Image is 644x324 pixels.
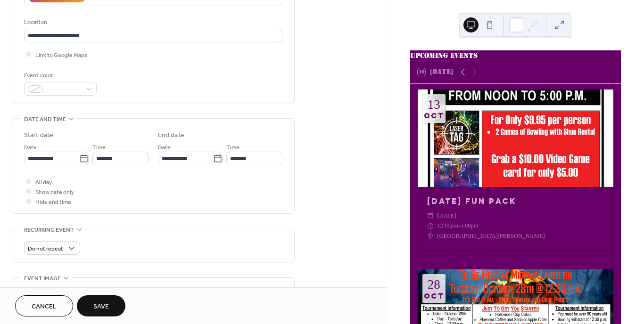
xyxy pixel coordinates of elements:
[418,196,613,207] div: [DATE] Fun Pack
[437,211,456,221] span: [DATE]
[437,231,545,241] span: [GEOGRAPHIC_DATA][PERSON_NAME]
[35,197,71,207] span: Hide end time
[158,143,171,153] span: Date
[28,243,63,254] span: Do not repeat
[15,295,73,316] button: Cancel
[458,221,460,231] span: -
[93,302,109,312] span: Save
[427,231,434,241] div: ​
[427,221,434,231] div: ​
[428,98,440,111] div: 13
[24,274,61,283] span: Event image
[226,143,239,153] span: Time
[424,293,444,300] div: Oct
[24,114,66,124] span: Date and time
[424,113,444,119] div: Oct
[410,50,621,61] div: Upcoming events
[32,302,57,312] span: Cancel
[35,50,87,60] span: Link to Google Maps
[24,225,74,235] span: Recurring event
[92,143,106,153] span: Time
[24,17,281,27] div: Location
[35,178,52,187] span: All day
[35,187,74,197] span: Show date only
[427,211,434,221] div: ​
[24,143,37,153] span: Date
[437,221,458,231] span: 12:00pm
[428,278,440,291] div: 28
[460,221,478,231] span: 5:00pm
[158,130,184,140] div: End date
[24,130,53,140] div: Start date
[24,71,95,81] div: Event color
[77,295,125,316] button: Save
